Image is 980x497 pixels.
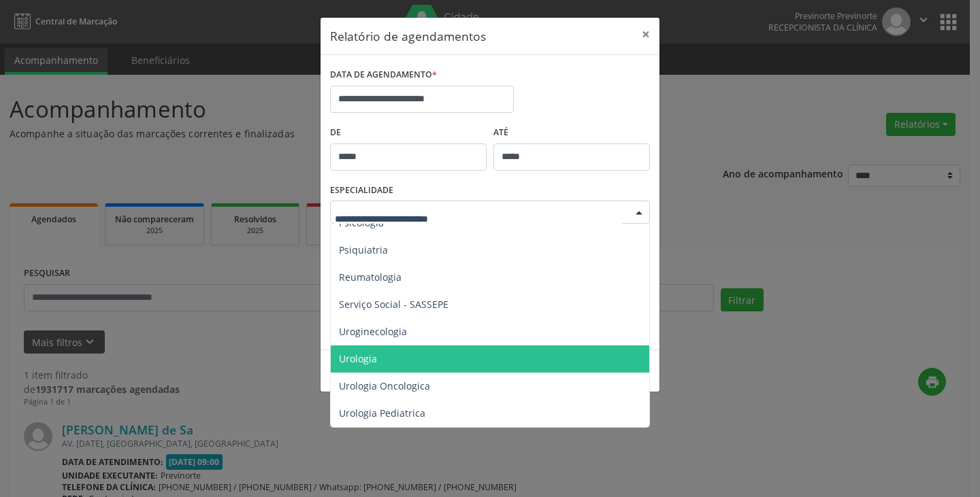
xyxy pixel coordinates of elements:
label: DATA DE AGENDAMENTO [330,65,437,86]
span: Urologia Oncologica [339,379,430,392]
span: Reumatologia [339,271,402,284]
span: Urologia [339,352,377,365]
label: ESPECIALIDADE [330,180,393,201]
button: Close [632,18,659,51]
span: Urologia Pediatrica [339,407,425,419]
span: Psiquiatria [339,243,388,256]
span: Serviço Social - SASSEPE [339,298,448,311]
label: ATÉ [493,122,650,143]
h5: Relatório de agendamentos [330,27,486,45]
span: Uroginecologia [339,325,407,338]
label: De [330,122,487,143]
